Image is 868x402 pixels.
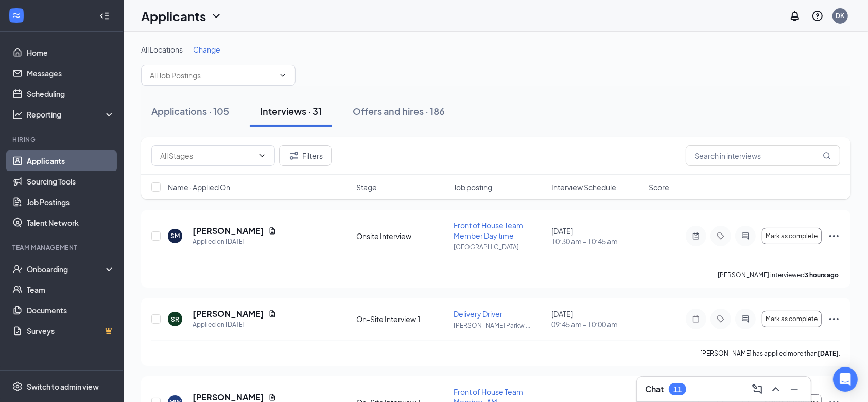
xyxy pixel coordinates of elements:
[762,311,822,327] button: Mark as complete
[258,152,266,160] svg: ChevronDown
[823,152,831,160] svg: MagnifyingGlass
[27,279,115,300] a: Team
[27,171,115,192] a: Sourcing Tools
[811,10,824,22] svg: QuestionInfo
[551,309,643,329] div: [DATE]
[789,10,801,22] svg: Notifications
[279,71,287,79] svg: ChevronDown
[12,135,113,144] div: Hiring
[356,182,377,192] span: Stage
[12,264,23,274] svg: UserCheck
[690,232,702,240] svg: ActiveNote
[356,231,447,241] div: Onsite Interview
[168,182,230,192] span: Name · Applied On
[833,367,858,392] div: Open Intercom Messenger
[454,182,493,192] span: Job posting
[27,83,115,104] a: Scheduling
[454,321,545,330] p: [PERSON_NAME] Parkw ...
[99,11,110,21] svg: Collapse
[12,243,113,252] div: Team Management
[268,227,276,235] svg: Document
[27,300,115,321] a: Documents
[356,314,447,324] div: On-Site Interview 1
[788,383,801,395] svg: Minimize
[715,232,727,240] svg: Tag
[751,383,763,395] svg: ComposeMessage
[279,145,332,166] button: Filter Filters
[193,308,264,320] h5: [PERSON_NAME]
[749,381,766,397] button: ComposeMessage
[268,310,276,318] svg: Document
[828,230,840,242] svg: Ellipses
[718,271,840,279] p: [PERSON_NAME] interviewed .
[551,226,643,246] div: [DATE]
[739,232,752,240] svg: ActiveChat
[27,63,115,83] a: Messages
[836,11,845,20] div: DK
[805,271,839,279] b: 3 hours ago
[454,221,524,240] span: Front of House Team Member Day time
[27,321,115,341] a: SurveysCrown
[170,231,180,240] div: SM
[673,385,682,394] div: 11
[786,381,803,397] button: Minimize
[171,315,179,324] div: SR
[260,105,322,118] div: Interviews · 31
[715,315,727,323] svg: Tag
[27,264,106,274] div: Onboarding
[210,10,222,22] svg: ChevronDown
[27,109,115,120] div: Reporting
[193,225,264,237] h5: [PERSON_NAME]
[454,309,503,319] span: Delivery Driver
[739,315,752,323] svg: ActiveChat
[27,150,115,171] a: Applicants
[686,145,840,166] input: Search in interviews
[551,319,643,329] span: 09:45 am - 10:00 am
[150,70,274,81] input: All Job Postings
[268,393,276,401] svg: Document
[818,349,839,357] b: [DATE]
[151,105,229,118] div: Applications · 105
[193,237,276,247] div: Applied on [DATE]
[768,381,784,397] button: ChevronUp
[353,105,445,118] div: Offers and hires · 186
[11,10,22,21] svg: WorkstreamLogo
[193,45,220,54] span: Change
[12,109,23,120] svg: Analysis
[770,383,782,395] svg: ChevronUp
[141,45,183,54] span: All Locations
[27,212,115,233] a: Talent Network
[193,320,276,330] div: Applied on [DATE]
[690,315,702,323] svg: Note
[766,315,818,323] span: Mark as complete
[160,150,254,161] input: All Stages
[645,383,664,395] h3: Chat
[700,349,840,358] p: [PERSON_NAME] has applied more than .
[649,182,669,192] span: Score
[551,182,616,192] span: Interview Schedule
[27,192,115,212] a: Job Postings
[27,381,99,392] div: Switch to admin view
[454,243,545,252] p: [GEOGRAPHIC_DATA]
[288,149,300,162] svg: Filter
[762,228,822,244] button: Mark as complete
[551,236,643,246] span: 10:30 am - 10:45 am
[828,313,840,325] svg: Ellipses
[27,42,115,63] a: Home
[12,381,23,392] svg: Settings
[766,232,818,240] span: Mark as complete
[141,7,206,25] h1: Applicants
